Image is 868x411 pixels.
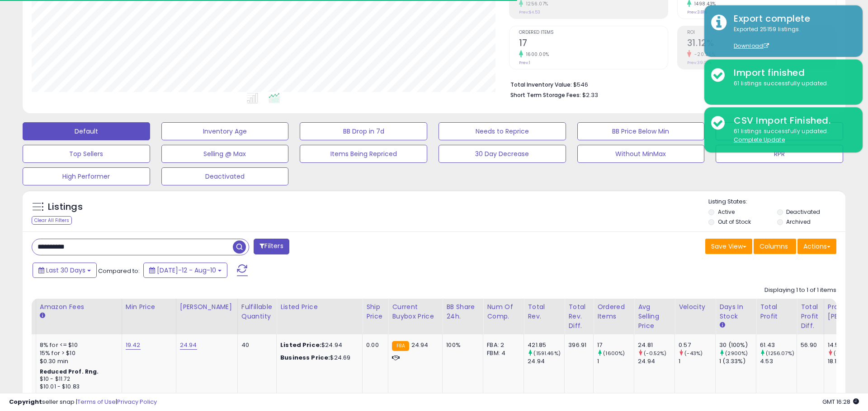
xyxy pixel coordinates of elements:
[533,350,561,357] small: (1591.46%)
[716,145,843,163] button: RPR
[718,218,751,226] label: Out of Stock
[786,218,811,226] label: Archived
[77,397,116,406] a: Terms of Use
[510,91,581,99] b: Short Term Storage Fees:
[366,302,384,321] div: Ship Price
[719,302,752,321] div: Days In Stock
[241,302,273,321] div: Fulfillable Quantity
[446,302,479,321] div: BB Share 24h.
[528,302,561,321] div: Total Rev.
[754,239,796,254] button: Columns
[822,397,859,406] span: 2025-09-10 16:28 GMT
[510,81,572,88] b: Total Inventory Value:
[510,79,830,89] li: $546
[568,341,586,349] div: 396.91
[727,114,856,127] div: CSV Import Finished.
[801,341,817,349] div: 56.90
[597,357,634,365] div: 1
[126,341,141,350] a: 19.42
[523,51,549,58] small: 1600.00%
[597,302,630,321] div: Ordered Items
[568,302,590,331] div: Total Rev. Diff.
[392,341,409,351] small: FBA
[126,302,172,312] div: Min Price
[766,350,794,357] small: (1256.07%)
[519,30,668,35] span: Ordered Items
[23,122,150,140] button: Default
[98,267,140,275] span: Compared to:
[727,79,856,88] div: 61 listings successfully updated.
[687,9,707,15] small: Prev: 3.81%
[727,12,856,25] div: Export complete
[519,60,530,65] small: Prev: 1
[33,263,97,278] button: Last 30 Days
[638,357,675,365] div: 24.94
[40,375,115,383] div: $10 - $11.72
[9,397,42,406] strong: Copyright
[727,66,856,79] div: Import finished
[582,91,598,99] span: $2.33
[708,198,845,206] p: Listing States:
[727,25,856,51] div: Exported 25159 listings.
[597,341,634,349] div: 17
[300,145,427,163] button: Items Being Repriced
[528,357,564,365] div: 24.94
[23,167,150,185] button: High Performer
[280,354,355,362] div: $24.69
[366,341,381,349] div: 0.00
[577,145,705,163] button: Without MinMax
[638,341,675,349] div: 24.81
[439,145,566,163] button: 30 Day Decrease
[519,9,540,15] small: Prev: $4.53
[40,383,115,391] div: $10.01 - $10.83
[734,42,769,50] a: Download
[679,341,715,349] div: 0.57
[687,30,836,35] span: ROI
[40,349,115,357] div: 15% for > $10
[764,286,836,295] div: Displaying 1 to 1 of 1 items
[528,341,564,349] div: 421.85
[519,38,668,50] h2: 17
[797,239,836,254] button: Actions
[180,302,234,312] div: [PERSON_NAME]
[734,136,785,143] u: Complete Update
[241,341,269,349] div: 40
[411,341,429,349] span: 24.94
[117,397,157,406] a: Privacy Policy
[719,357,756,365] div: 1 (3.33%)
[801,302,820,331] div: Total Profit Diff.
[638,302,671,331] div: Avg Selling Price
[161,122,289,140] button: Inventory Age
[48,201,83,213] h5: Listings
[23,145,150,163] button: Top Sellers
[523,0,548,7] small: 1256.07%
[280,353,330,362] b: Business Price:
[40,368,99,375] b: Reduced Prof. Rng.
[834,350,858,357] small: (-19.82%)
[719,321,725,329] small: Days In Stock.
[300,122,427,140] button: BB Drop in 7d
[725,350,748,357] small: (2900%)
[760,341,797,349] div: 61.43
[40,302,118,312] div: Amazon Fees
[280,341,355,349] div: $24.94
[687,60,712,65] small: Prev: 39.02%
[280,341,321,349] b: Listed Price:
[487,302,520,321] div: Num of Comp.
[786,208,820,216] label: Deactivated
[180,341,197,350] a: 24.94
[679,357,715,365] div: 1
[687,38,836,50] h2: 31.12%
[446,341,476,349] div: 100%
[487,341,517,349] div: FBA: 2
[705,239,752,254] button: Save View
[679,302,712,312] div: Velocity
[727,127,856,144] div: 61 listings successfully updated.
[760,302,793,321] div: Total Profit
[603,350,625,357] small: (1600%)
[691,0,716,7] small: 1498.43%
[759,242,788,251] span: Columns
[719,341,756,349] div: 30 (100%)
[40,312,45,320] small: Amazon Fees.
[691,51,716,58] small: -20.25%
